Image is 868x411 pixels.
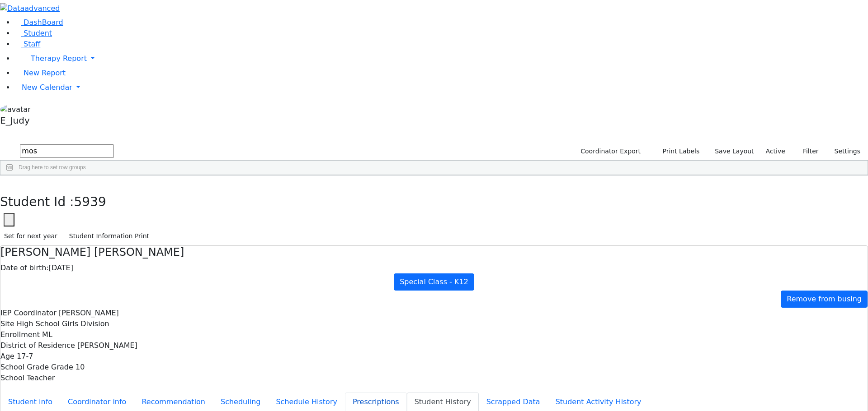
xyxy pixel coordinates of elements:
[711,144,758,158] button: Save Layout
[0,263,868,273] div: [DATE]
[24,18,63,27] span: DashBoard
[14,79,868,97] a: New Calendar
[17,352,33,360] span: 17-7
[14,29,52,37] a: Student
[0,263,49,273] label: Date of birth:
[394,273,474,291] a: Special Class - K12
[31,54,87,63] span: Therapy Report
[17,319,109,328] span: High School Girls Division
[24,29,52,37] span: Student
[14,40,40,48] a: Staff
[575,144,645,158] button: Coordinator Export
[24,40,40,48] span: Staff
[0,362,49,373] label: School Grade
[652,144,703,158] button: Print Labels
[0,351,14,362] label: Age
[0,319,14,329] label: Site
[0,308,57,319] label: IEP Coordinator
[77,341,137,350] span: [PERSON_NAME]
[823,144,864,158] button: Settings
[787,295,862,303] span: Remove from busing
[19,164,86,171] span: Drag here to set row groups
[20,144,114,158] input: Search
[42,330,52,339] span: ML
[762,144,789,158] label: Active
[24,69,66,77] span: New Report
[0,373,55,383] label: School Teacher
[14,69,66,77] a: New Report
[781,291,868,308] a: Remove from busing
[0,246,868,259] h4: [PERSON_NAME] [PERSON_NAME]
[51,363,85,371] span: Grade 10
[14,50,868,68] a: Therapy Report
[791,144,823,158] button: Filter
[22,83,72,92] span: New Calendar
[65,229,153,243] button: Student Information Print
[0,329,40,340] label: Enrollment
[74,194,106,209] span: 5939
[0,340,75,351] label: District of Residence
[59,309,119,317] span: [PERSON_NAME]
[14,18,63,27] a: DashBoard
